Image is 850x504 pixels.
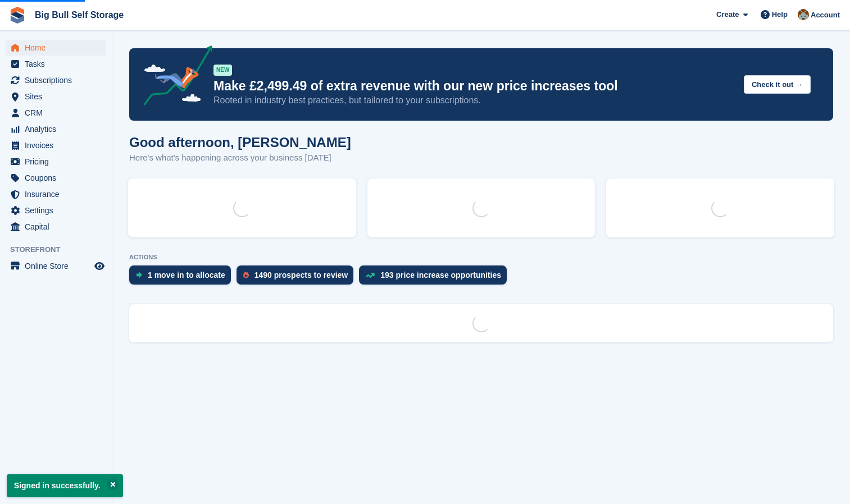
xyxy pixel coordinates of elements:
[148,271,225,280] div: 1 move in to allocate
[25,72,92,88] span: Subscriptions
[25,40,92,56] span: Home
[9,7,26,24] img: stora-icon-8386f47178a22dfd0bd8f6a31ec36ba5ce8667c1dd55bd0f319d3a0aa187defe.svg
[237,265,360,290] a: 1490 prospects to review
[6,186,106,202] a: menu
[6,105,106,121] a: menu
[129,265,237,290] a: 1 move in to allocate
[129,135,351,150] h1: Good afternoon, [PERSON_NAME]
[25,89,92,104] span: Sites
[811,10,840,21] span: Account
[798,9,809,20] img: Mike Llewellen Palmer
[10,244,112,255] span: Storefront
[6,258,106,274] a: menu
[254,271,348,280] div: 1490 prospects to review
[6,121,106,137] a: menu
[129,254,833,261] p: ACTIONS
[25,154,92,169] span: Pricing
[134,45,213,109] img: price-adjustments-announcement-icon-8257ccfd72463d97f412b2fc003d46551f7dbcb40ab6d574587a9cd5c0d94...
[129,152,351,164] p: Here's what's happening across your business [DATE]
[716,9,739,20] span: Create
[25,219,92,235] span: Capital
[744,75,811,94] button: Check it out →
[25,170,92,186] span: Coupons
[213,65,232,76] div: NEW
[93,259,106,273] a: Preview store
[6,154,106,169] a: menu
[6,170,106,186] a: menu
[25,186,92,202] span: Insurance
[6,138,106,153] a: menu
[366,273,375,278] img: price_increase_opportunities-93ffe204e8149a01c8c9dc8f82e8f89637d9d84a8eef4429ea346261dce0b2c0.svg
[25,56,92,72] span: Tasks
[6,203,106,218] a: menu
[359,265,512,290] a: 193 price increase opportunities
[6,72,106,88] a: menu
[6,219,106,235] a: menu
[6,40,106,56] a: menu
[25,121,92,137] span: Analytics
[7,474,123,497] p: Signed in successfully.
[213,78,735,94] p: Make £2,499.49 of extra revenue with our new price increases tool
[213,94,735,107] p: Rooted in industry best practices, but tailored to your subscriptions.
[25,105,92,121] span: CRM
[30,6,128,24] a: Big Bull Self Storage
[136,272,142,278] img: move_ins_to_allocate_icon-fdf77a2bb77ea45bf5b3d319d69a93e2d87916cf1d5bf7949dd705db3b84f3ca.svg
[772,9,788,20] span: Help
[6,56,106,72] a: menu
[25,258,92,274] span: Online Store
[243,272,249,278] img: prospect-51fa495bee0391a8d652442698ab0144808aea92771e9ea1ae160a38d050c398.svg
[25,138,92,153] span: Invoices
[25,203,92,218] span: Settings
[380,271,501,280] div: 193 price increase opportunities
[6,89,106,104] a: menu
